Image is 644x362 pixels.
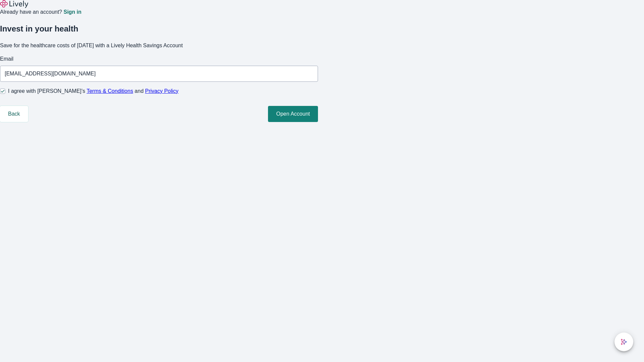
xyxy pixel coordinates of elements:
a: Sign in [63,9,81,15]
a: Privacy Policy [145,88,179,94]
svg: Lively AI Assistant [621,339,627,345]
button: Open Account [268,106,318,122]
span: I agree with [PERSON_NAME]’s and [8,87,178,95]
a: Terms & Conditions [87,88,133,94]
button: chat [614,333,633,351]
